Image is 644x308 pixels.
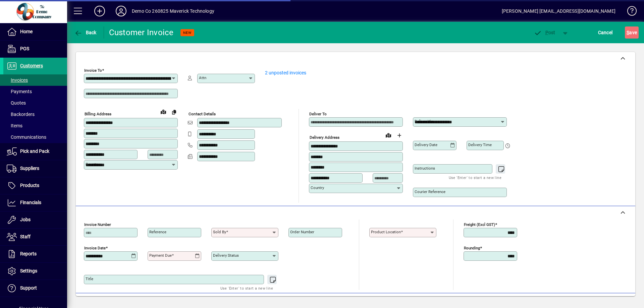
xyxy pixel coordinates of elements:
[464,222,495,227] mat-label: Freight (excl GST)
[86,162,99,167] mat-label: Country
[3,97,67,109] a: Quotes
[415,189,445,194] mat-label: Courier Reference
[265,70,306,75] a: 2 unposted invoices
[627,27,637,38] span: ave
[3,177,67,194] a: Products
[20,251,37,256] span: Reports
[3,74,67,86] a: Invoices
[20,268,37,273] span: Settings
[74,30,97,35] span: Back
[3,120,67,131] a: Items
[383,130,394,140] a: View on map
[7,77,28,83] span: Invoices
[596,26,614,39] button: Cancel
[149,253,172,258] mat-label: Payment due
[84,246,106,250] mat-label: Invoice date
[3,229,67,245] a: Staff
[84,222,111,227] mat-label: Invoice number
[20,166,39,171] span: Suppliers
[502,6,615,16] div: [PERSON_NAME] [EMAIL_ADDRESS][DOMAIN_NAME]
[534,30,555,35] span: ost
[3,143,67,160] a: Pick and Pack
[464,246,480,250] mat-label: Rounding
[67,26,104,39] app-page-header-button: Back
[20,200,41,205] span: Financials
[627,30,629,35] span: S
[3,86,67,97] a: Payments
[622,1,636,23] a: Knowledge Base
[3,211,67,228] a: Jobs
[110,5,132,17] button: Profile
[72,26,98,39] button: Back
[199,75,206,80] mat-label: Attn
[3,23,67,40] a: Home
[625,26,639,39] button: Save
[84,68,102,73] mat-label: Invoice To
[20,285,37,291] span: Support
[598,27,613,38] span: Cancel
[7,89,32,94] span: Payments
[309,112,327,116] mat-label: Deliver To
[213,253,239,258] mat-label: Delivery status
[371,230,401,234] mat-label: Product location
[220,284,273,292] mat-hint: Use 'Enter' to start a new line
[290,230,314,234] mat-label: Order number
[394,130,405,141] button: Choose address
[20,148,49,154] span: Pick and Pack
[89,5,110,17] button: Add
[7,134,46,140] span: Communications
[449,174,501,181] mat-hint: Use 'Enter' to start a new line
[20,183,39,188] span: Products
[3,263,67,280] a: Settings
[415,119,433,124] mat-label: Deliver via
[20,217,31,222] span: Jobs
[545,30,548,35] span: P
[415,142,437,147] mat-label: Delivery date
[86,276,93,281] mat-label: Title
[415,166,435,171] mat-label: Instructions
[7,123,22,128] span: Items
[7,112,35,117] span: Backorders
[3,131,67,143] a: Communications
[20,234,31,239] span: Staff
[530,26,559,39] button: Post
[311,185,324,190] mat-label: Country
[3,280,67,297] a: Support
[20,46,29,51] span: POS
[158,106,169,117] a: View on map
[468,142,492,147] mat-label: Delivery time
[149,230,166,234] mat-label: Reference
[7,100,26,106] span: Quotes
[183,30,192,35] span: NEW
[3,194,67,211] a: Financials
[3,109,67,120] a: Backorders
[3,160,67,177] a: Suppliers
[169,107,179,117] button: Copy to Delivery address
[20,29,33,34] span: Home
[132,6,214,16] div: Demo Co 260825 Maverick Technology
[109,27,174,38] div: Customer Invoice
[213,230,226,234] mat-label: Sold by
[20,63,43,68] span: Customers
[3,41,67,57] a: POS
[3,246,67,262] a: Reports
